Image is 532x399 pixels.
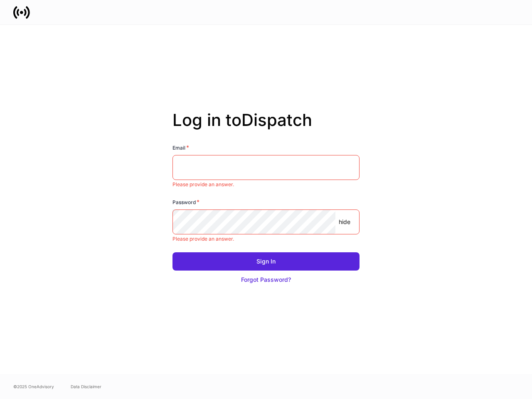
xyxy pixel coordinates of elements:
span: © 2025 OneAdvisory [13,383,54,390]
h6: Password [172,198,199,206]
p: Please provide an answer. [172,236,360,242]
button: Forgot Password? [172,271,360,289]
p: Please provide an answer. [172,181,360,188]
div: Forgot Password? [241,276,291,284]
a: Data Disclaimer [71,383,101,390]
h2: Log in to Dispatch [172,110,360,143]
p: hide [339,218,350,226]
div: Sign In [256,257,276,266]
button: Sign In [172,252,360,271]
h6: Email [172,143,189,152]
